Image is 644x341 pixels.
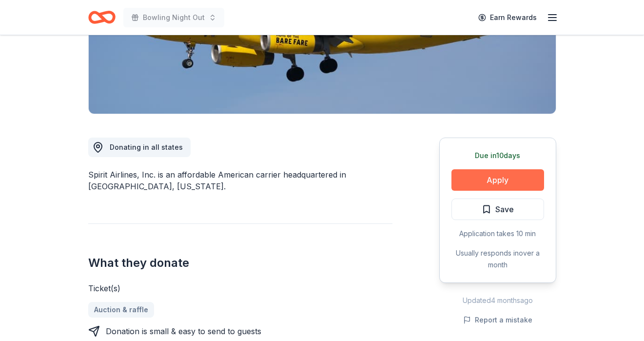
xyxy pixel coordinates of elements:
[110,143,183,151] span: Donating in all states
[88,302,154,318] a: Auction & raffle
[106,325,261,337] div: Donation is small & easy to send to guests
[451,169,544,191] button: Apply
[88,255,392,271] h2: What they donate
[143,12,205,23] span: Bowling Night Out
[451,150,544,161] div: Due in 10 days
[472,9,543,26] a: Earn Rewards
[88,169,392,192] div: Spirit Airlines, Inc. is an affordable American carrier headquartered in [GEOGRAPHIC_DATA], [US_S...
[439,295,556,306] div: Updated 4 months ago
[451,228,544,240] div: Application takes 10 min
[451,199,544,220] button: Save
[495,203,514,216] span: Save
[88,6,116,29] a: Home
[123,8,224,27] button: Bowling Night Out
[451,247,544,271] div: Usually responds in over a month
[88,282,392,294] div: Ticket(s)
[463,314,532,326] button: Report a mistake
